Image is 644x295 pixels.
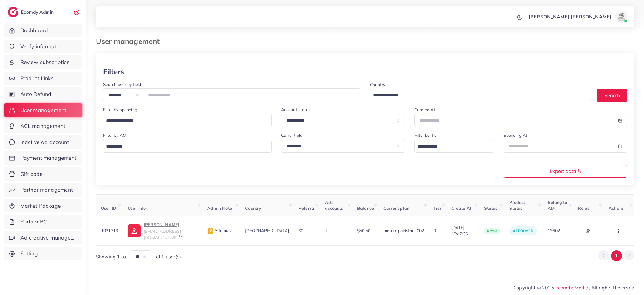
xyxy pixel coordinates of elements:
[525,11,630,23] a: [PERSON_NAME] [PERSON_NAME]avatar
[103,114,272,127] div: Search for option
[20,27,48,34] span: Dashboard
[598,250,634,261] ul: Pagination
[20,170,43,178] span: Gift code
[8,7,55,17] a: logoEcomdy Admin
[20,202,61,210] span: Market Package
[4,199,82,213] a: Market Package
[4,215,82,229] a: Partner BC
[371,91,584,100] input: Search for option
[4,55,82,69] a: Review subscription
[20,138,69,146] span: Inactive ad account
[20,122,65,130] span: ACL management
[103,140,272,153] div: Search for option
[4,247,82,260] a: Setting
[4,103,82,117] a: User management
[20,218,47,226] span: Partner BC
[20,186,73,194] span: Partner management
[370,89,592,101] div: Search for option
[20,43,64,50] span: Verify information
[4,87,82,101] a: Auto Refund
[529,13,612,20] p: [PERSON_NAME] [PERSON_NAME]
[20,250,38,257] span: Setting
[611,250,622,261] button: Go to page 1
[104,117,264,126] input: Search for option
[4,151,82,165] a: Payment management
[20,106,66,114] span: User management
[20,74,54,82] span: Product Links
[4,167,82,181] a: Gift code
[4,72,82,85] a: Product Links
[4,183,82,197] a: Partner management
[20,234,78,242] span: Ad creative management
[21,9,55,15] h2: Ecomdy Admin
[414,140,494,153] div: Search for option
[20,58,70,66] span: Review subscription
[104,142,264,151] input: Search for option
[4,119,82,133] a: ACL management
[4,40,82,53] a: Verify information
[20,90,52,98] span: Auto Refund
[20,154,77,162] span: Payment management
[4,24,82,37] a: Dashboard
[415,142,486,151] input: Search for option
[615,11,627,23] img: avatar
[4,231,82,245] a: Ad creative management
[8,7,18,17] img: logo
[4,135,82,149] a: Inactive ad account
